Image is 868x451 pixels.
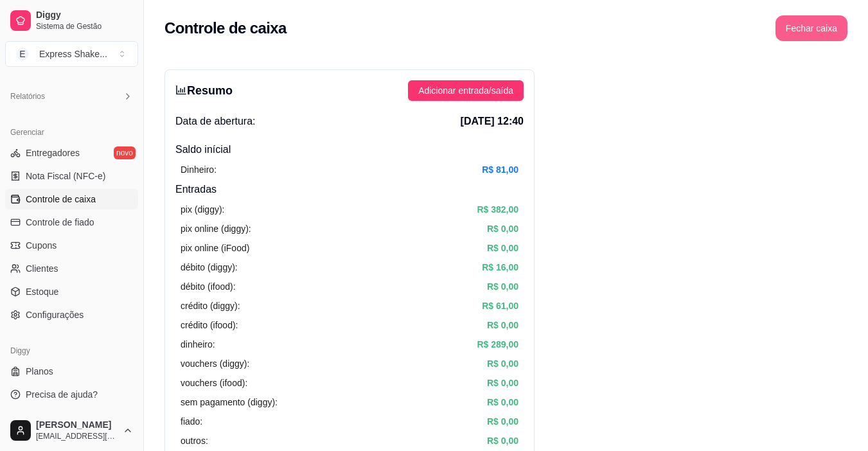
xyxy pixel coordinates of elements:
[39,48,107,60] div: Express Shake ...
[181,299,240,313] article: crédito (diggy):
[487,434,518,448] article: R$ 0,00
[487,222,518,236] article: R$ 0,00
[181,414,202,429] article: fiado:
[181,163,217,177] article: Dinheiro:
[36,10,133,21] span: Diggy
[487,414,518,429] article: R$ 0,00
[175,142,524,157] h4: Saldo inícial
[181,395,278,409] article: sem pagamento (diggy):
[175,182,524,197] h4: Entradas
[26,365,53,378] span: Planos
[26,388,98,401] span: Precisa de ajuda?
[181,202,224,217] article: pix (diggy):
[164,18,287,39] h2: Controle de caixa
[5,5,138,36] a: DiggySistema de Gestão
[181,434,208,448] article: outros:
[10,91,45,102] span: Relatórios
[181,241,249,255] article: pix online (iFood)
[16,48,29,60] span: E
[5,305,138,325] a: Configurações
[5,340,138,361] div: Diggy
[775,15,847,41] button: Fechar caixa
[175,82,233,100] h3: Resumo
[482,260,518,274] article: R$ 16,00
[5,189,138,209] a: Controle de caixa
[5,235,138,256] a: Cupons
[487,357,518,371] article: R$ 0,00
[36,420,118,431] span: [PERSON_NAME]
[181,260,238,274] article: débito (diggy):
[418,84,513,98] span: Adicionar entrada/saída
[482,163,518,177] article: R$ 81,00
[26,239,57,252] span: Cupons
[26,193,96,206] span: Controle de caixa
[5,281,138,302] a: Estoque
[181,222,251,236] article: pix online (diggy):
[26,262,58,275] span: Clientes
[477,202,518,217] article: R$ 382,00
[181,279,236,294] article: débito (ifood):
[26,146,80,159] span: Entregadores
[5,166,138,186] a: Nota Fiscal (NFC-e)
[487,395,518,409] article: R$ 0,00
[181,318,238,332] article: crédito (ifood):
[5,384,138,405] a: Precisa de ajuda?
[26,308,84,321] span: Configurações
[5,361,138,382] a: Planos
[175,84,187,96] span: bar-chart
[5,415,138,446] button: [PERSON_NAME][EMAIL_ADDRESS][DOMAIN_NAME]
[26,170,105,182] span: Nota Fiscal (NFC-e)
[26,285,58,298] span: Estoque
[408,80,524,101] button: Adicionar entrada/saída
[26,216,94,229] span: Controle de fiado
[181,357,249,371] article: vouchers (diggy):
[487,279,518,294] article: R$ 0,00
[5,258,138,279] a: Clientes
[5,143,138,163] a: Entregadoresnovo
[487,376,518,390] article: R$ 0,00
[175,114,256,129] span: Data de abertura:
[461,114,524,129] span: [DATE] 12:40
[36,431,118,441] span: [EMAIL_ADDRESS][DOMAIN_NAME]
[36,21,133,31] span: Sistema de Gestão
[477,337,518,351] article: R$ 289,00
[487,241,518,255] article: R$ 0,00
[181,376,247,390] article: vouchers (ifood):
[181,337,215,351] article: dinheiro:
[487,318,518,332] article: R$ 0,00
[5,212,138,233] a: Controle de fiado
[5,122,138,143] div: Gerenciar
[482,299,518,313] article: R$ 61,00
[5,41,138,67] button: Select a team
